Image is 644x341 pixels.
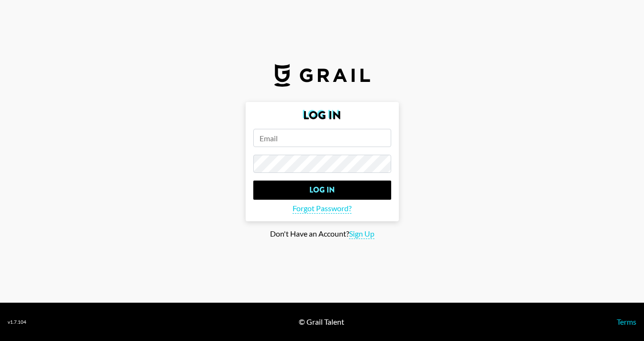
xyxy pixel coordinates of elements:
[8,229,636,239] div: Don't Have an Account?
[8,319,26,325] div: v 1.7.104
[349,229,374,239] span: Sign Up
[293,204,351,214] span: Forgot Password?
[253,129,391,147] input: Email
[253,110,391,121] h2: Log In
[617,317,636,326] a: Terms
[299,317,344,327] div: © Grail Talent
[253,181,391,200] input: Log In
[274,64,370,87] img: Grail Talent Logo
